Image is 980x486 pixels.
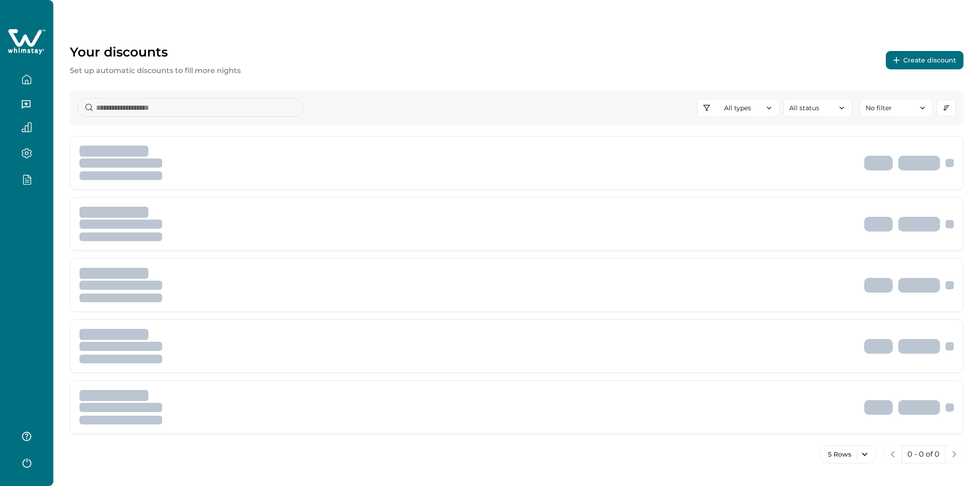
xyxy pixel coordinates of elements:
[884,445,902,463] button: previous page
[901,445,946,463] button: 0 - 0 of 0
[907,450,940,459] p: 0 - 0 of 0
[820,445,876,463] button: 5 Rows
[70,65,241,76] p: Set up automatic discounts to fill more nights
[70,44,241,60] p: Your discounts
[886,51,963,69] button: Create discount
[945,445,963,463] button: next page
